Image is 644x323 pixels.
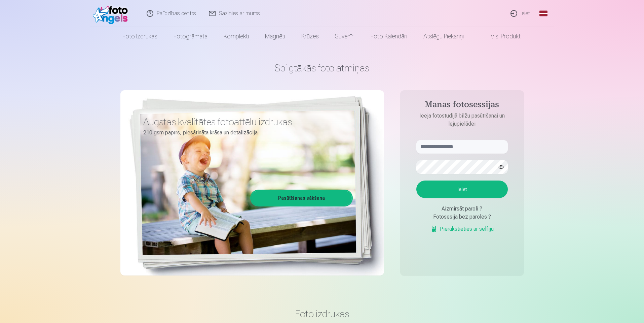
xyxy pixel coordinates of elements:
h3: Foto izdrukas [126,308,519,320]
h1: Spilgtākās foto atmiņas [120,62,524,74]
a: Pierakstieties ar selfiju [430,225,494,233]
a: Foto kalendāri [363,27,415,46]
a: Magnēti [257,27,293,46]
a: Foto izdrukas [114,27,165,46]
a: Visi produkti [472,27,530,46]
p: 210 gsm papīrs, piesātināta krāsa un detalizācija [143,128,348,137]
a: Atslēgu piekariņi [415,27,472,46]
img: /fa1 [93,3,131,24]
a: Komplekti [216,27,257,46]
div: Fotosesija bez paroles ? [416,213,508,221]
a: Fotogrāmata [165,27,216,46]
a: Pasūtīšanas sākšana [251,191,352,205]
p: Ieeja fotostudijā bilžu pasūtīšanai un lejupielādei [410,112,515,128]
a: Krūzes [293,27,327,46]
h3: Augstas kvalitātes fotoattēlu izdrukas [143,116,348,128]
div: Aizmirsāt paroli ? [416,205,508,213]
button: Ieiet [416,181,508,198]
h4: Manas fotosessijas [410,100,515,112]
a: Suvenīri [327,27,363,46]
